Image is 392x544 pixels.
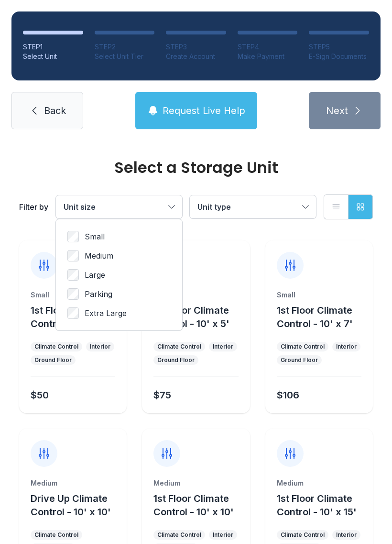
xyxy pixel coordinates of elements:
input: Parking [67,288,79,300]
span: Unit type [197,202,231,212]
span: 1st Floor Climate Control - 5' x 5' [31,305,106,329]
div: Create Account [166,52,226,61]
div: Climate Control [34,531,78,539]
div: Small [277,290,361,300]
div: STEP 2 [95,42,155,52]
div: Make Payment [238,52,298,61]
div: Small [31,290,115,300]
div: $106 [277,388,299,402]
div: Climate Control [157,531,201,539]
div: STEP 3 [166,42,226,52]
div: Interior [90,343,110,351]
div: Medium [153,478,238,488]
span: 1st Floor Climate Control - 10' x 7' [277,305,353,329]
div: $75 [153,388,171,402]
div: Interior [213,531,233,539]
span: Next [326,104,348,117]
span: Back [44,104,66,117]
div: Ground Floor [157,356,195,364]
input: Large [67,269,79,281]
div: Select a Storage Unit [19,160,373,175]
span: 1st Floor Climate Control - 10' x 5' [153,305,229,329]
span: Drive Up Climate Control - 10' x 10' [31,493,111,518]
div: STEP 5 [309,42,369,52]
button: Unit type [190,195,316,218]
input: Medium [67,250,79,261]
div: Interior [336,343,357,351]
div: Climate Control [157,343,201,351]
span: Small [85,231,105,242]
div: Filter by [19,201,48,213]
div: Select Unit [23,52,83,61]
div: Interior [213,343,233,351]
div: Climate Control [34,343,78,351]
button: 1st Floor Climate Control - 5' x 5' [31,304,123,330]
span: Parking [85,288,112,300]
input: Small [67,231,79,242]
button: 1st Floor Climate Control - 10' x 7' [277,304,369,330]
button: 1st Floor Climate Control - 10' x 5' [153,304,246,330]
button: 1st Floor Climate Control - 10' x 15' [277,492,369,519]
div: Medium [31,478,115,488]
div: $50 [31,388,49,402]
button: Unit size [56,195,182,218]
span: Extra Large [85,307,127,319]
div: E-Sign Documents [309,52,369,61]
span: 1st Floor Climate Control - 10' x 15' [277,493,357,518]
span: Unit size [64,202,96,212]
span: Request Live Help [163,104,245,117]
div: Climate Control [281,531,325,539]
button: Drive Up Climate Control - 10' x 10' [31,492,123,519]
div: Interior [336,531,357,539]
span: Large [85,269,105,281]
div: Select Unit Tier [95,52,155,61]
div: STEP 1 [23,42,83,52]
div: Ground Floor [281,356,318,364]
button: 1st Floor Climate Control - 10' x 10' [153,492,246,519]
div: Medium [277,478,361,488]
input: Extra Large [67,307,79,319]
div: Ground Floor [34,356,72,364]
div: STEP 4 [238,42,298,52]
div: Climate Control [281,343,325,351]
span: 1st Floor Climate Control - 10' x 10' [153,493,234,518]
span: Medium [85,250,113,261]
div: Small [153,290,238,300]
